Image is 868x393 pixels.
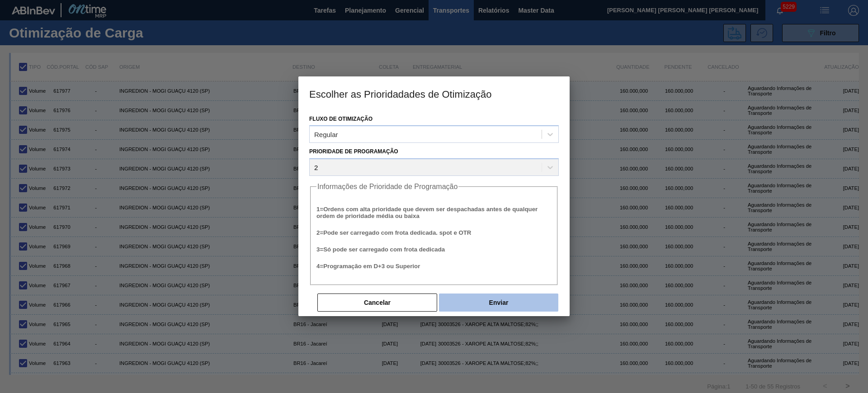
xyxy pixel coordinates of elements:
h5: 1 = Ordens com alta prioridade que devem ser despachadas antes de qualquer ordem de prioridade mé... [316,206,552,219]
button: Enviar [439,294,558,312]
div: Regular [314,131,338,138]
h5: 4 = Programação em D+3 ou Superior [316,263,552,270]
legend: Informações de Prioridade de Programação [316,183,458,191]
h5: 3 = Só pode ser carregado com frota dedicada [316,246,552,253]
h3: Escolher as Prioridadades de Otimização [298,76,570,111]
button: Cancelar [317,294,437,312]
label: Prioridade de Programação [309,148,398,155]
label: Fluxo de Otimização [309,116,373,122]
h5: 2 = Pode ser carregado com frota dedicada. spot e OTR [316,229,552,236]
